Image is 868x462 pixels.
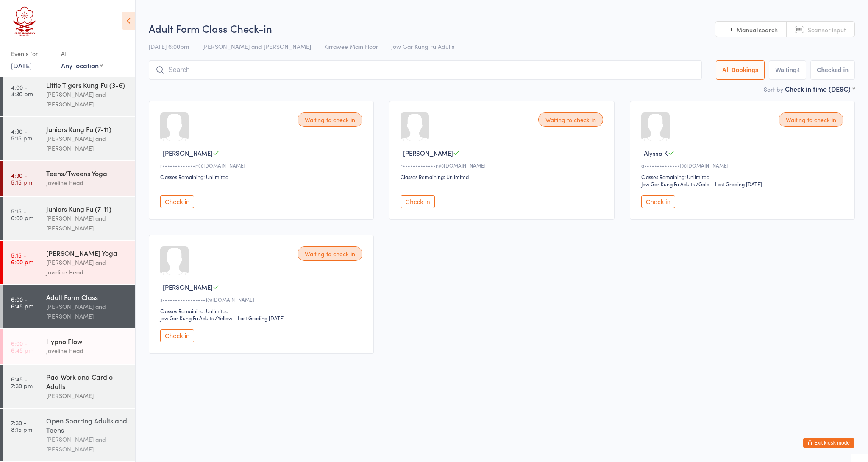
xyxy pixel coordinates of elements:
a: 6:45 -7:30 pmPad Work and Cardio Adults[PERSON_NAME] [3,365,135,408]
div: At [61,47,103,61]
div: Classes Remaining: Unlimited [401,173,605,180]
div: Classes Remaining: Unlimited [160,173,365,180]
div: Joveline Head [46,178,128,188]
span: Scanner input [808,25,846,34]
a: [DATE] [11,61,32,70]
div: [PERSON_NAME] and [PERSON_NAME] [46,90,128,109]
button: All Bookings [716,60,765,80]
div: Any location [61,61,103,70]
div: Waiting to check in [538,112,603,127]
a: 5:15 -6:00 pmJuniors Kung Fu (7-11)[PERSON_NAME] and [PERSON_NAME] [3,197,135,240]
div: Open Sparring Adults and Teens [46,416,128,434]
div: [PERSON_NAME] [46,391,128,400]
div: Events for [11,47,53,61]
label: Sort by [764,85,783,93]
span: [PERSON_NAME] [403,148,453,157]
button: Checked in [810,60,855,80]
div: Juniors Kung Fu (7-11) [46,124,128,134]
div: Joveline Head [46,346,128,356]
div: Little Tigers Kung Fu (3-6) [46,80,128,90]
time: 4:30 - 5:15 pm [11,128,32,141]
div: Teens/Tweens Yoga [46,168,128,178]
button: Check in [401,195,434,208]
time: 7:30 - 8:15 pm [11,419,32,433]
button: Exit kiosk mode [803,438,854,448]
div: Waiting to check in [298,246,362,261]
span: / Yellow – Last Grading [DATE] [215,314,285,322]
button: Waiting4 [769,60,806,80]
div: r•••••••••••••n@[DOMAIN_NAME] [401,162,605,169]
span: Manual search [737,25,778,34]
div: a••••••••••••••t@[DOMAIN_NAME] [641,162,846,169]
div: Adult Form Class [46,292,128,302]
div: Check in time (DESC) [785,84,855,93]
a: 6:00 -6:45 pmHypno FlowJoveline Head [3,329,135,364]
span: / Gold – Last Grading [DATE] [696,180,762,188]
span: [PERSON_NAME] and [PERSON_NAME] [202,42,311,50]
img: Head Academy Kung Fu [8,6,40,38]
div: Hypno Flow [46,336,128,346]
span: Jow Gar Kung Fu Adults [391,42,454,50]
div: Waiting to check in [779,112,843,127]
time: 6:00 - 6:45 pm [11,296,33,309]
a: 4:00 -4:30 pmLittle Tigers Kung Fu (3-6)[PERSON_NAME] and [PERSON_NAME] [3,73,135,116]
button: Check in [160,329,194,342]
time: 4:30 - 5:15 pm [11,172,32,185]
h2: Adult Form Class Check-in [149,21,855,35]
input: Search [149,60,702,80]
div: 4 [797,67,800,73]
button: Check in [641,195,675,208]
div: [PERSON_NAME] and [PERSON_NAME] [46,434,128,454]
a: 6:00 -6:45 pmAdult Form Class[PERSON_NAME] and [PERSON_NAME] [3,285,135,328]
div: Waiting to check in [298,112,362,127]
div: Classes Remaining: Unlimited [641,173,846,180]
div: Classes Remaining: Unlimited [160,307,365,314]
span: Kirrawee Main Floor [324,42,378,50]
div: [PERSON_NAME] and [PERSON_NAME] [46,302,128,321]
a: 4:30 -5:15 pmJuniors Kung Fu (7-11)[PERSON_NAME] and [PERSON_NAME] [3,117,135,160]
span: [DATE] 6:00pm [149,42,189,50]
span: [PERSON_NAME] [163,148,213,157]
a: 4:30 -5:15 pmTeens/Tweens YogaJoveline Head [3,161,135,196]
div: Pad Work and Cardio Adults [46,372,128,391]
div: [PERSON_NAME] and [PERSON_NAME] [46,213,128,233]
a: 7:30 -8:15 pmOpen Sparring Adults and Teens[PERSON_NAME] and [PERSON_NAME] [3,409,135,461]
div: Juniors Kung Fu (7-11) [46,204,128,213]
time: 6:45 - 7:30 pm [11,375,33,389]
a: 5:15 -6:00 pm[PERSON_NAME] Yoga[PERSON_NAME] and Joveline Head [3,241,135,284]
span: Alyssa K [644,148,668,157]
div: Jow Gar Kung Fu Adults [160,314,214,322]
time: 6:00 - 6:45 pm [11,340,33,353]
div: [PERSON_NAME] and [PERSON_NAME] [46,134,128,153]
time: 4:00 - 4:30 pm [11,84,33,97]
div: Jow Gar Kung Fu Adults [641,180,695,188]
div: s•••••••••••••••••1@[DOMAIN_NAME] [160,296,365,303]
button: Check in [160,195,194,208]
div: r•••••••••••••n@[DOMAIN_NAME] [160,162,365,169]
span: [PERSON_NAME] [163,283,213,291]
div: [PERSON_NAME] Yoga [46,248,128,258]
time: 5:15 - 6:00 pm [11,207,33,221]
div: [PERSON_NAME] and Joveline Head [46,258,128,277]
time: 5:15 - 6:00 pm [11,252,33,265]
